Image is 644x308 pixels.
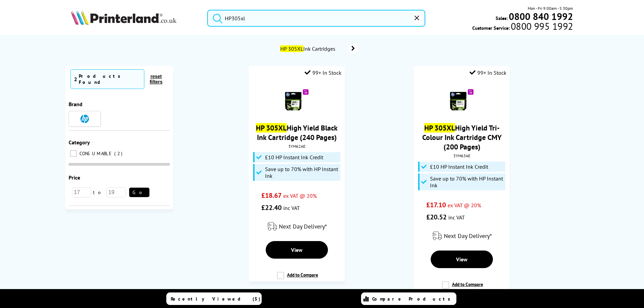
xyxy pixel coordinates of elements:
span: Price [69,174,80,181]
b: 0800 840 1992 [509,10,573,23]
span: Save up to 70% with HP Instant Ink [265,166,339,179]
span: Category [69,139,90,146]
span: £22.40 [261,203,282,212]
span: 0800 995 1992 [510,23,573,29]
img: HP-No305XL-3YM62AE-Black-Promo-Small.gif [285,88,309,112]
span: to [91,189,106,195]
input: CONSUMABLE 2 [70,150,77,157]
a: 0800 840 1992 [508,13,573,20]
span: £10 HP Instant Ink Credit [430,163,488,170]
a: Recently Viewed (5) [166,292,262,305]
span: £18.67 [261,191,282,200]
span: Recently Viewed (5) [171,296,261,302]
span: 2 [114,150,124,157]
span: Compare Products [372,296,454,302]
span: Ink Cartridges [279,45,338,52]
span: Brand [69,101,82,108]
a: HP 305XLHigh Yield Tri-Colour Ink Cartridge CMY (200 Pages) [422,123,502,151]
span: Sales: [496,15,508,21]
label: Add to Compare [277,272,318,285]
span: Next Day Delivery* [279,222,327,230]
div: Products Found [79,73,141,85]
span: ex VAT @ 20% [448,202,481,209]
img: HP-No305XL-3YM63AE-Colour-Promo-Small.gif [450,88,474,112]
button: reset filters [144,73,168,85]
div: 3YM62AE [254,144,339,149]
span: Customer Service: [472,23,573,31]
img: HP [80,115,89,123]
div: modal_delivery [417,227,506,245]
mark: HP 305XL [424,123,455,133]
img: Printerland Logo [71,10,176,25]
span: Next Day Delivery* [444,232,492,240]
input: 19 [106,187,126,197]
a: View [431,251,493,268]
a: View [266,241,328,259]
span: £20.52 [426,213,447,221]
a: Printerland Logo [71,10,199,26]
span: 2 [74,76,77,82]
span: View [456,256,468,263]
div: modal_delivery [252,217,341,236]
span: View [291,246,303,253]
input: 17 [72,187,91,197]
mark: HP 305XL [280,45,303,52]
span: CONSUMABLE [78,150,114,157]
span: ex VAT @ 20% [283,192,317,199]
div: 3YM63AE [419,153,504,158]
input: Search product or brand [207,10,425,27]
a: HP 305XLInk Cartridges [279,44,358,53]
a: Compare Products [361,292,456,305]
span: Save up to 70% with HP Instant Ink [430,175,504,189]
span: inc VAT [283,205,300,211]
div: 99+ In Stock [305,69,341,76]
span: inc VAT [448,214,465,221]
mark: HP 305XL [256,123,287,133]
span: Mon - Fri 9:00am - 5:30pm [528,5,573,11]
a: HP 305XLHigh Yield Black Ink Cartridge (240 Pages) [256,123,338,142]
span: £10 HP Instant Ink Credit [265,154,323,161]
div: 99+ In Stock [470,69,506,76]
button: Go [129,188,149,197]
label: Add to Compare [442,281,483,294]
span: £17.10 [426,200,446,209]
